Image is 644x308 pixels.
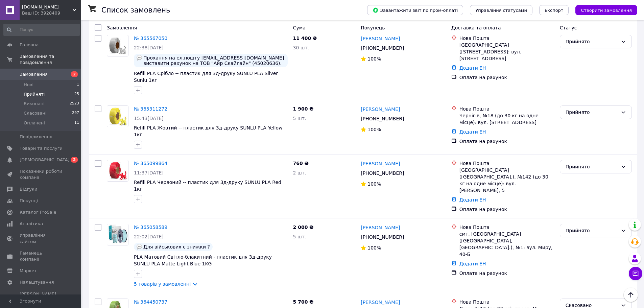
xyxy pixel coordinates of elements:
[367,181,381,187] span: 100%
[134,161,167,166] a: № 365099864
[20,134,52,140] span: Повідомлення
[459,129,486,135] a: Додати ЕН
[134,281,191,287] a: 5 товарів у замовленні
[629,267,642,280] button: Чат з покупцем
[293,234,306,239] span: 5 шт.
[361,35,400,42] a: [PERSON_NAME]
[359,43,405,53] div: [PHONE_NUMBER]
[101,6,170,14] h1: Список замовлень
[475,8,527,13] span: Управління статусами
[566,163,618,170] div: Прийнято
[24,82,33,88] span: Нові
[470,5,532,15] button: Управління статусами
[137,244,142,250] img: :speech_balloon:
[293,35,317,41] span: 11 400 ₴
[361,224,400,231] a: [PERSON_NAME]
[293,299,314,305] span: 5 700 ₴
[3,24,80,36] input: Пошук
[367,127,381,132] span: 100%
[20,232,63,244] span: Управління сайтом
[107,37,128,55] img: Фото товару
[24,101,45,107] span: Виконані
[566,109,618,116] div: Прийнято
[20,209,56,215] span: Каталог ProSale
[24,91,45,97] span: Прийняті
[107,224,128,245] img: Фото товару
[71,157,78,163] span: 2
[134,116,164,121] span: 15:43[DATE]
[581,8,632,13] span: Створити замовлення
[20,279,54,285] span: Налаштування
[367,56,381,62] span: 100%
[20,42,39,48] span: Головна
[293,224,314,230] span: 2 000 ₴
[569,7,637,13] a: Створити замовлення
[459,206,554,213] div: Оплата на рахунок
[624,288,638,302] button: Наверх
[459,231,554,258] div: смт. [GEOGRAPHIC_DATA] ([GEOGRAPHIC_DATA], [GEOGRAPHIC_DATA].), №1: вул. Миру, 40-Б
[134,234,164,239] span: 22:02[DATE]
[22,4,73,10] span: 3dSunlu.com.ua
[293,170,306,175] span: 2 шт.
[361,106,400,113] a: [PERSON_NAME]
[77,82,79,88] span: 1
[107,105,128,127] a: Фото товару
[459,35,554,42] div: Нова Пошта
[459,105,554,112] div: Нова Пошта
[137,55,142,61] img: :speech_balloon:
[20,145,63,151] span: Товари та послуги
[24,110,47,116] span: Скасовані
[20,157,70,163] span: [DEMOGRAPHIC_DATA]
[459,74,554,81] div: Оплата на рахунок
[134,71,278,83] a: Refill PLA Срібло -- пластик для 3д-друку SUNLU PLA Silver Sunlu 1кг
[459,42,554,62] div: [GEOGRAPHIC_DATA] ([STREET_ADDRESS]: вул. [STREET_ADDRESS]
[20,71,48,77] span: Замовлення
[459,160,554,167] div: Нова Пошта
[293,106,314,112] span: 1 900 ₴
[459,112,554,126] div: Чернігів, №18 (до 30 кг на одне місце): вул. [STREET_ADDRESS]
[74,120,79,126] span: 11
[459,167,554,194] div: [GEOGRAPHIC_DATA] ([GEOGRAPHIC_DATA].), №142 (до 30 кг на одне місце): вул. [PERSON_NAME], 5
[367,5,463,15] button: Завантажити звіт по пром-оплаті
[293,25,306,30] span: Cума
[107,224,128,245] a: Фото товару
[134,106,167,112] a: № 365311272
[134,254,272,266] a: PLA Матовий Світло-блакитний - пластик для 3д-друку SUNLU PLA Matte Light Blue 1KG
[539,5,569,15] button: Експорт
[134,18,190,23] a: 4 товара у замовленні
[459,138,554,145] div: Оплата на рахунок
[134,180,281,192] a: Refill PLA Червоний -- пластик для 3д-друку SUNLU PLA Red 1кг
[22,10,81,16] div: Ваш ID: 3928409
[359,232,405,242] div: [PHONE_NUMBER]
[134,35,167,41] a: № 365567050
[107,160,128,181] img: Фото товару
[143,55,285,66] span: Прохання на ел.пошту [EMAIL_ADDRESS][DOMAIN_NAME] виставити рахунок на ТОВ "Айр Скайлайн" (450206...
[107,35,128,56] a: Фото товару
[367,245,381,251] span: 100%
[560,25,577,30] span: Статус
[293,161,309,166] span: 760 ₴
[20,221,43,227] span: Аналітика
[134,224,167,230] a: № 365058589
[293,116,306,121] span: 5 шт.
[20,250,63,262] span: Гаманець компанії
[459,270,554,277] div: Оплата на рахунок
[134,125,282,137] a: Refill PLA Жовтий -- пластик для 3д-друку SUNLU PLA Yellow 1кг
[20,198,38,204] span: Покупці
[134,45,164,50] span: 22:38[DATE]
[545,8,564,13] span: Експорт
[566,38,618,45] div: Прийнято
[24,120,45,126] span: Оплачені
[293,45,309,50] span: 30 шт.
[20,168,63,181] span: Показники роботи компанії
[361,299,400,306] a: [PERSON_NAME]
[361,160,400,167] a: [PERSON_NAME]
[20,268,37,274] span: Маркет
[134,170,164,175] span: 11:37[DATE]
[359,114,405,123] div: [PHONE_NUMBER]
[143,244,210,250] span: Для військових є знижки ?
